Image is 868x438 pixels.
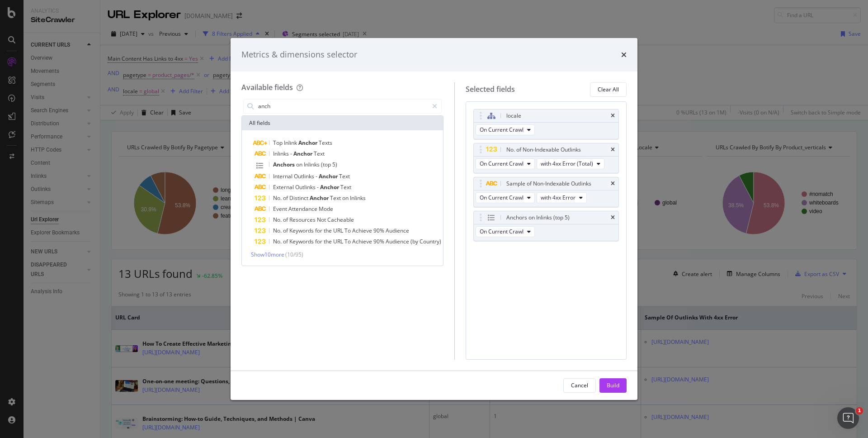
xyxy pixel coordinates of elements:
input: Search by field name [257,100,428,113]
span: Anchor [298,139,319,147]
span: To [344,227,352,234]
span: Distinct [289,194,310,202]
span: ( 10 / 95 ) [285,251,303,258]
button: with 4xx Error (Total) [537,158,604,169]
span: Audience [386,227,409,234]
span: 5) [332,161,337,168]
button: with 4xx Error [537,192,587,203]
button: On Current Crawl [476,226,535,237]
div: modal [231,38,637,400]
div: Build [607,381,619,389]
div: times [611,147,615,152]
span: - [316,172,319,180]
span: Inlinks [273,150,290,157]
span: of [283,227,289,234]
div: Available fields [241,82,293,92]
span: Cacheable [327,216,354,224]
span: Audience [386,238,410,245]
span: Keywords [289,238,315,245]
span: To [344,238,352,245]
span: the [324,238,333,245]
span: (by [410,238,420,245]
span: URL [333,238,344,245]
span: Mode [319,205,333,213]
span: of [283,194,289,202]
span: On Current Crawl [480,194,524,201]
div: Metrics & dimensions selector [241,49,357,61]
span: Top [273,139,284,147]
span: Achieve [352,238,373,245]
button: Cancel [563,378,596,393]
button: Clear All [590,82,627,97]
span: Anchor [310,194,330,202]
div: Sample of Non-Indexable Outlinks [506,179,591,188]
span: for [315,238,324,245]
span: On Current Crawl [480,160,524,167]
span: - [290,150,293,157]
div: Anchors on Inlinks (top 5)timesOn Current Crawl [473,211,619,241]
div: Anchors on Inlinks (top 5) [506,213,570,222]
button: On Current Crawl [476,124,535,135]
button: On Current Crawl [476,192,535,203]
span: Resources [289,216,317,224]
div: localetimesOn Current Crawl [473,109,619,139]
iframe: Intercom live chat [837,407,859,429]
div: times [611,113,615,119]
span: for [315,227,324,234]
span: Anchor [320,183,340,191]
span: Anchor [293,150,314,157]
div: locale [506,111,521,120]
div: All fields [242,116,443,130]
span: Text [339,172,350,180]
span: Attendance [288,205,319,213]
span: Outlinks [294,172,316,180]
span: Event [273,205,288,213]
span: Inlinks [304,161,321,168]
span: Country) [420,238,441,245]
span: External [273,183,295,191]
div: Clear All [598,86,619,93]
button: On Current Crawl [476,158,535,169]
span: Internal [273,172,294,180]
span: No. [273,227,283,234]
span: of [283,238,289,245]
span: On Current Crawl [480,228,524,235]
span: 1 [856,407,863,414]
div: No. of Non-Indexable OutlinkstimesOn Current Crawlwith 4xx Error (Total) [473,143,619,173]
span: No. [273,216,283,224]
span: Inlinks [350,194,366,202]
div: times [611,181,615,186]
span: Not [317,216,327,224]
span: Inlink [284,139,298,147]
span: Show 10 more [251,251,284,258]
div: times [611,215,615,220]
div: times [621,49,627,61]
span: 90% [373,238,386,245]
div: Cancel [571,381,588,389]
span: 90% [373,227,386,234]
span: URL [333,227,344,234]
span: the [324,227,333,234]
div: No. of Non-Indexable Outlinks [506,145,581,154]
span: Texts [319,139,332,147]
span: with 4xx Error [541,194,576,201]
span: on [342,194,350,202]
div: Sample of Non-Indexable OutlinkstimesOn Current Crawlwith 4xx Error [473,177,619,207]
span: Anchor [319,172,339,180]
span: Outlinks [295,183,317,191]
span: Keywords [289,227,315,234]
span: - [317,183,320,191]
button: Build [599,378,627,393]
span: Text [340,183,351,191]
div: Selected fields [466,84,515,95]
span: Achieve [352,227,373,234]
span: No. [273,238,283,245]
span: On Current Crawl [480,126,524,133]
span: Text [330,194,342,202]
span: Anchors [273,161,296,168]
span: on [296,161,304,168]
span: No. [273,194,283,202]
span: (top [321,161,332,168]
span: Text [314,150,325,157]
span: with 4xx Error (Total) [541,160,593,167]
